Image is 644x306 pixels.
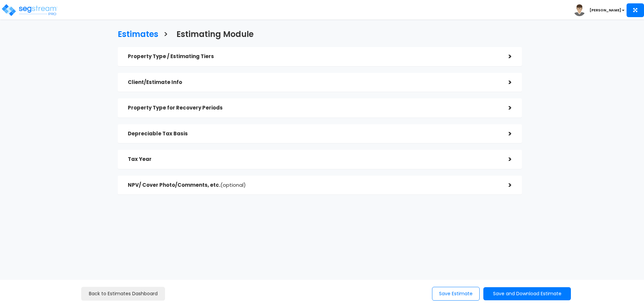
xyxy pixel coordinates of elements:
h3: Estimating Module [176,30,254,40]
h5: Depreciable Tax Basis [128,131,498,137]
img: avatar.png [574,4,585,16]
div: > [498,103,512,113]
h5: Property Type / Estimating Tiers [128,54,498,59]
div: > [498,180,512,190]
h5: Property Type for Recovery Periods [128,105,498,111]
a: Estimates [113,23,158,44]
span: (optional) [220,181,246,188]
img: logo_pro_r.png [1,3,58,17]
h3: Estimates [118,30,158,40]
button: Save Estimate [432,287,480,301]
a: Back to Estimates Dashboard [81,287,165,301]
b: [PERSON_NAME] [590,8,621,13]
div: > [498,77,512,88]
div: > [498,51,512,62]
div: > [498,129,512,139]
h5: Client/Estimate Info [128,80,498,85]
button: Save and Download Estimate [483,287,571,300]
h5: NPV/ Cover Photo/Comments, etc. [128,182,498,188]
h5: Tax Year [128,157,498,162]
div: > [498,154,512,165]
h3: > [163,30,168,40]
a: Estimating Module [171,23,254,44]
